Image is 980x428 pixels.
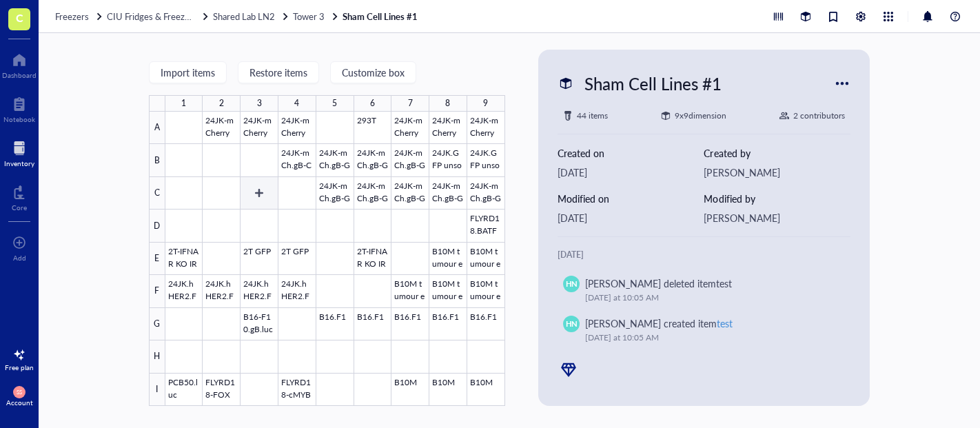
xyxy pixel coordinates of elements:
[558,165,704,180] div: [DATE]
[213,10,340,23] a: Shared Lab LN2Tower 3
[704,145,850,161] div: Created by
[149,308,165,340] div: G
[558,191,704,206] div: Modified on
[332,95,337,112] div: 5
[149,144,165,176] div: B
[565,318,577,330] span: HN
[585,331,835,345] div: [DATE] at 10:05 AM
[213,10,275,23] span: Shared Lab LN2
[585,291,835,305] div: [DATE] at 10:05 AM
[12,181,27,212] a: Core
[675,109,726,123] div: 9 x 9 dimension
[565,278,577,290] span: HN
[577,109,608,123] div: 44 items
[13,254,26,262] div: Add
[793,109,845,123] div: 2 contributors
[330,61,416,83] button: Customize box
[12,203,27,212] div: Core
[149,374,165,406] div: I
[558,210,704,225] div: [DATE]
[6,398,33,407] div: Account
[249,67,307,78] span: Restore items
[558,248,851,262] div: [DATE]
[149,177,165,210] div: C
[4,137,34,167] a: Inventory
[161,67,215,78] span: Import items
[585,276,732,291] div: [PERSON_NAME] deleted item
[294,95,299,112] div: 4
[181,95,186,112] div: 1
[370,95,375,112] div: 6
[149,112,165,144] div: A
[149,340,165,373] div: H
[716,276,732,290] div: test
[219,95,224,112] div: 2
[3,115,35,123] div: Notebook
[483,95,488,112] div: 9
[16,9,23,26] span: C
[149,243,165,275] div: E
[2,49,37,79] a: Dashboard
[4,159,34,167] div: Inventory
[558,310,851,350] a: HN[PERSON_NAME] created itemtest[DATE] at 10:05 AM
[578,69,728,98] div: Sham Cell Lines #1
[238,61,319,83] button: Restore items
[704,210,850,225] div: [PERSON_NAME]
[408,95,413,112] div: 7
[149,275,165,307] div: F
[5,363,34,371] div: Free plan
[55,10,104,23] a: Freezers
[3,93,35,123] a: Notebook
[107,10,197,23] span: CIU Fridges & Freezers
[149,210,165,242] div: D
[55,10,89,23] span: Freezers
[257,95,262,112] div: 3
[107,10,210,23] a: CIU Fridges & Freezers
[2,71,37,79] div: Dashboard
[293,10,325,23] span: Tower 3
[17,389,22,395] span: SS
[704,191,850,206] div: Modified by
[704,165,850,180] div: [PERSON_NAME]
[558,145,704,161] div: Created on
[585,316,733,331] div: [PERSON_NAME] created item
[717,316,733,330] div: test
[343,10,420,23] a: Sham Cell Lines #1
[342,67,405,78] span: Customize box
[445,95,450,112] div: 8
[149,61,227,83] button: Import items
